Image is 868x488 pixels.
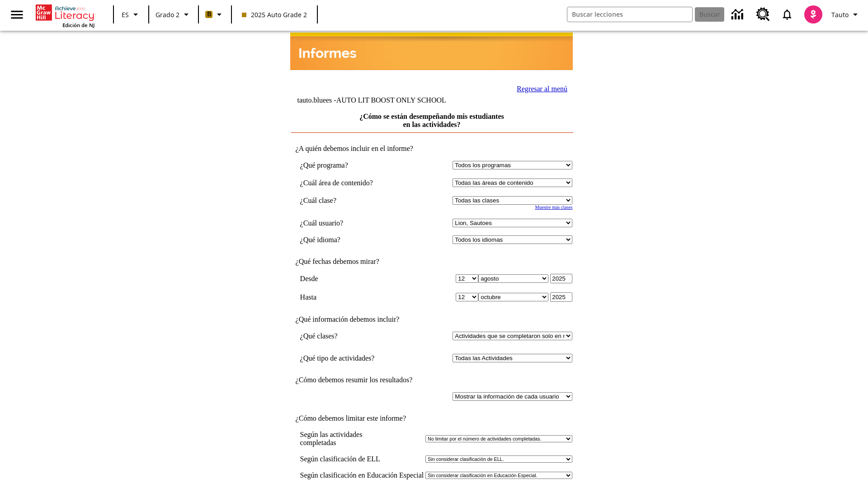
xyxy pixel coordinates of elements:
td: Según las actividades completadas [300,431,424,447]
span: B [207,9,211,20]
td: Según clasificación de ELL [300,455,424,463]
a: ¿Cómo se están desempeñando mis estudiantes en las actividades? [359,113,504,128]
td: ¿Qué fechas debemos mirar? [291,258,573,266]
span: 2025 Auto Grade 2 [242,10,307,19]
td: Según clasificación en Educación Especial [300,471,424,479]
button: Abrir el menú lateral [4,1,30,28]
td: ¿Qué clases? [300,332,402,340]
img: avatar image [804,5,822,23]
button: Escoja un nuevo avatar [799,3,828,26]
td: Desde [300,274,402,283]
nobr: ¿Cuál área de contenido? [300,179,373,187]
td: ¿Cómo debemos limitar este informe? [291,414,573,422]
td: Hasta [300,292,402,302]
td: ¿Cómo debemos resumir los resultados? [291,376,573,384]
td: ¿A quién debemos incluir en el informe? [291,145,573,153]
a: Regresar al menú [517,85,567,93]
button: Lenguaje: ES, Selecciona un idioma [117,6,146,23]
div: Portada [36,3,94,28]
td: ¿Qué tipo de actividades? [300,354,402,362]
a: Centro de información [726,2,751,27]
td: ¿Cuál clase? [300,196,402,205]
td: ¿Qué idioma? [300,235,402,244]
a: Notificaciones [775,3,799,26]
td: ¿Qué información debemos incluir? [291,315,573,324]
button: Boost El color de la clase es anaranjado claro. Cambiar el color de la clase. [202,6,228,23]
a: Centro de recursos, Se abrirá en una pestaña nueva. [751,2,775,27]
td: tauto.bluees - [297,96,463,104]
span: ES [122,10,129,19]
nobr: AUTO LIT BOOST ONLY SCHOOL [336,96,446,104]
button: Perfil/Configuración [828,6,864,23]
input: Buscar campo [567,7,692,22]
span: Tauto [831,10,849,19]
button: Grado: Grado 2, Elige un grado [152,6,195,23]
a: Muestre más clases [535,205,572,210]
td: ¿Cuál usuario? [300,219,402,227]
td: ¿Qué programa? [300,161,402,169]
img: header [290,33,573,70]
span: Grado 2 [156,10,179,19]
span: Edición de NJ [62,22,94,28]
